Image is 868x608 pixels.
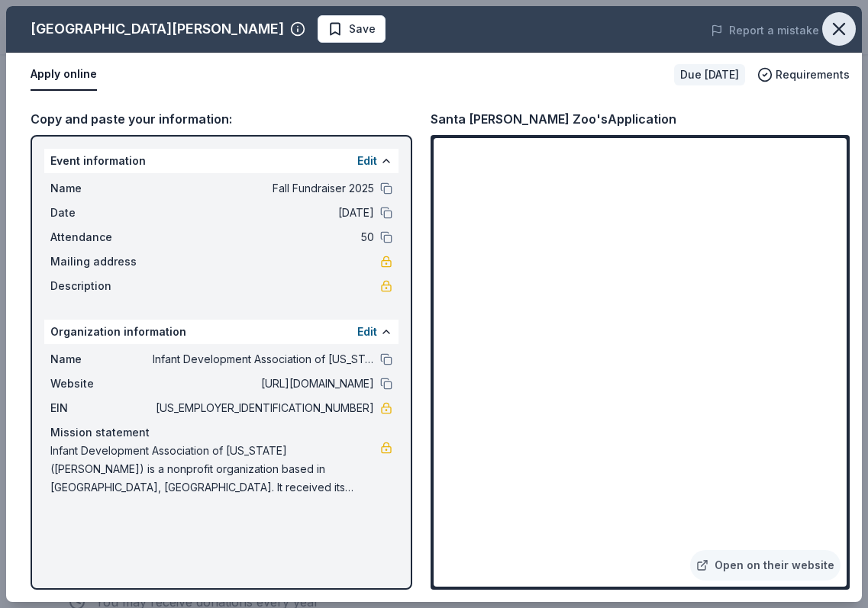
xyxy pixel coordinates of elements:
[50,179,153,198] span: Name
[153,228,374,246] span: 50
[31,109,412,129] div: Copy and paste your information:
[357,152,377,170] button: Edit
[50,350,153,368] span: Name
[50,228,153,246] span: Attendance
[50,423,392,442] div: Mission statement
[153,399,374,417] span: [US_EMPLOYER_IDENTIFICATION_NUMBER]
[50,277,153,295] span: Description
[153,179,374,198] span: Fall Fundraiser 2025
[153,350,374,368] span: Infant Development Association of [US_STATE]
[318,15,386,43] button: Save
[50,204,153,222] span: Date
[50,375,153,393] span: Website
[357,323,377,341] button: Edit
[50,253,153,271] span: Mailing address
[44,320,399,344] div: Organization information
[31,17,284,41] div: [GEOGRAPHIC_DATA][PERSON_NAME]
[711,21,819,40] button: Report a mistake
[153,204,374,222] span: [DATE]
[674,64,745,85] div: Due [DATE]
[31,59,97,91] button: Apply online
[776,66,850,84] span: Requirements
[50,399,153,417] span: EIN
[50,442,380,497] span: Infant Development Association of [US_STATE] ([PERSON_NAME]) is a nonprofit organization based in...
[431,109,676,129] div: Santa [PERSON_NAME] Zoo's Application
[349,20,376,38] span: Save
[690,550,841,581] a: Open on their website
[153,375,374,393] span: [URL][DOMAIN_NAME]
[44,149,399,173] div: Event information
[757,66,850,84] button: Requirements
